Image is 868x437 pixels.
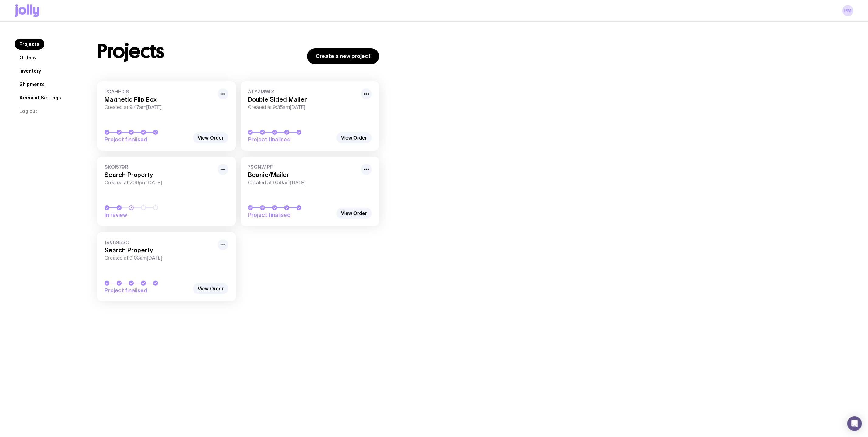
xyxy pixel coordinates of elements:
[15,79,50,90] a: Shipments
[105,180,214,186] span: Created at 2:38pm[DATE]
[248,96,357,103] h3: Double Sided Mailer
[248,136,333,143] span: Project finalised
[842,5,853,16] a: PM
[105,88,214,95] span: PCAHF0I8
[15,106,42,116] button: Log out
[105,247,214,254] h3: Search Property
[248,104,357,110] span: Created at 9:35am[DATE]
[193,132,228,143] a: View Order
[105,164,214,170] span: SKOI579R
[97,42,164,61] h1: Projects
[15,92,66,103] a: Account Settings
[193,283,228,294] a: View Order
[97,157,236,226] a: SKOI579RSearch PropertyCreated at 2:38pm[DATE]In review
[97,232,236,301] a: 19V6853OSearch PropertyCreated at 9:03am[DATE]Project finalised
[248,88,357,95] span: ATYZMWD1
[336,208,372,219] a: View Order
[248,164,357,170] span: 7SGNWIPF
[105,239,214,245] span: 19V6853O
[248,211,333,219] span: Project finalised
[336,132,372,143] a: View Order
[15,52,41,63] a: Orders
[105,104,214,110] span: Created at 9:47am[DATE]
[105,96,214,103] h3: Magnetic Flip Box
[248,171,357,179] h3: Beanie/Mailer
[105,211,190,219] span: In review
[847,416,862,431] div: Open Intercom Messenger
[241,81,379,151] a: ATYZMWD1Double Sided MailerCreated at 9:35am[DATE]Project finalised
[105,136,190,143] span: Project finalised
[15,65,46,76] a: Inventory
[15,39,44,50] a: Projects
[105,255,214,261] span: Created at 9:03am[DATE]
[105,287,190,294] span: Project finalised
[307,48,379,64] a: Create a new project
[105,171,214,179] h3: Search Property
[248,180,357,186] span: Created at 9:58am[DATE]
[97,81,236,151] a: PCAHF0I8Magnetic Flip BoxCreated at 9:47am[DATE]Project finalised
[241,157,379,226] a: 7SGNWIPFBeanie/MailerCreated at 9:58am[DATE]Project finalised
